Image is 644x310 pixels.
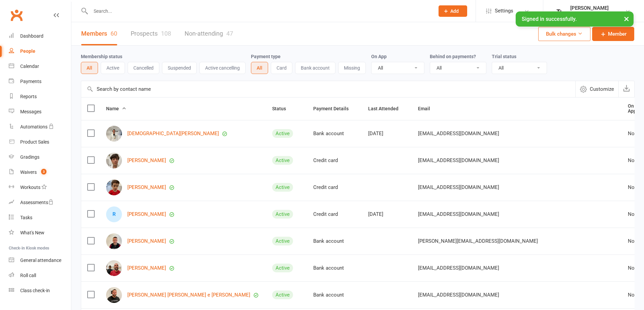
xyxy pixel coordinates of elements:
button: Payment Details [313,105,356,113]
div: Workouts [20,185,40,190]
button: Missing [338,62,366,74]
div: Credit card [313,185,356,190]
span: Customize [590,85,614,93]
div: No [628,265,636,271]
div: [DATE] [368,131,406,137]
div: The Lab Jiu Jitsu School [570,11,621,17]
a: Member [592,27,634,41]
span: [EMAIL_ADDRESS][DOMAIN_NAME] [418,154,499,167]
a: Automations [9,119,71,134]
button: Suspended [162,62,197,74]
span: Last Attended [368,106,406,111]
div: No [628,158,636,163]
a: Workouts [9,180,71,195]
div: Bank account [313,131,356,137]
label: Membership status [81,54,122,59]
a: Calendar [9,59,71,74]
div: No [628,185,636,190]
span: Email [418,106,438,111]
span: [PERSON_NAME][EMAIL_ADDRESS][DOMAIN_NAME] [418,235,538,247]
div: [DATE] [368,211,406,217]
img: thumb_image1727872028.png [553,4,567,18]
div: People [20,48,35,54]
a: People [9,44,71,59]
button: Active [101,62,125,74]
button: Email [418,105,438,113]
span: [EMAIL_ADDRESS][DOMAIN_NAME] [418,288,499,301]
div: [PERSON_NAME] [570,5,621,11]
div: 47 [226,30,233,37]
a: Waivers 3 [9,165,71,180]
button: Customize [575,81,618,97]
div: 108 [161,30,171,37]
a: Gradings [9,150,71,165]
button: × [620,11,633,26]
input: Search... [89,6,430,16]
div: Reports [20,94,37,99]
span: Signed in successfully. [522,16,577,22]
a: [PERSON_NAME] [127,185,166,190]
a: Non-attending47 [185,22,233,45]
div: Credit card [313,158,356,163]
div: No [628,292,636,298]
button: Add [439,5,467,17]
button: Name [106,105,126,113]
button: Active cancelling [199,62,246,74]
span: Name [106,106,126,111]
a: [DEMOGRAPHIC_DATA][PERSON_NAME] [127,131,219,137]
div: Active [272,237,293,245]
a: [PERSON_NAME] [127,238,166,244]
a: What's New [9,225,71,240]
button: All [251,62,268,74]
div: Active [272,290,293,299]
div: Calendar [20,64,39,69]
div: Class check-in [20,288,50,293]
th: On App [622,98,642,120]
div: Automations [20,124,47,129]
div: Active [272,183,293,192]
button: Bank account [295,62,335,74]
div: Tasks [20,215,32,220]
a: Payments [9,74,71,89]
span: Member [608,30,626,38]
div: Dashboard [20,33,43,39]
div: Active [272,210,293,219]
a: [PERSON_NAME] [127,265,166,271]
button: Card [271,62,292,74]
span: Settings [495,3,513,18]
div: 60 [110,30,117,37]
div: General attendance [20,258,61,263]
div: No [628,211,636,217]
span: 3 [41,169,46,175]
div: What's New [20,230,44,235]
a: Product Sales [9,134,71,150]
div: Credit card [313,211,356,217]
div: No [628,131,636,137]
input: Search by contact name [81,81,575,97]
button: All [81,62,98,74]
div: Active [272,129,293,138]
a: Roll call [9,268,71,283]
a: Tasks [9,210,71,225]
div: Messages [20,109,41,114]
span: [EMAIL_ADDRESS][DOMAIN_NAME] [418,262,499,274]
span: [EMAIL_ADDRESS][DOMAIN_NAME] [418,181,499,194]
a: Members60 [81,22,117,45]
div: Bank account [313,238,356,244]
button: Last Attended [368,105,406,113]
a: General attendance kiosk mode [9,253,71,268]
a: [PERSON_NAME] [PERSON_NAME] e [PERSON_NAME] [127,292,250,298]
a: Messages [9,104,71,119]
div: Active [272,156,293,165]
div: No [628,238,636,244]
div: Bank account [313,292,356,298]
a: Dashboard [9,29,71,44]
div: R [106,206,122,222]
button: Bulk changes [538,27,590,41]
button: Cancelled [128,62,159,74]
a: [PERSON_NAME] [127,158,166,163]
a: Clubworx [8,7,25,24]
button: Status [272,105,293,113]
label: Behind on payments? [430,54,476,59]
span: Status [272,106,293,111]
